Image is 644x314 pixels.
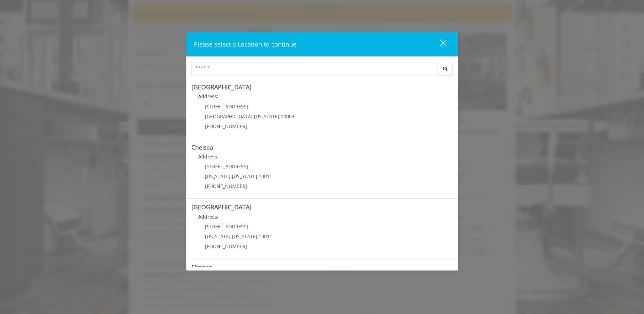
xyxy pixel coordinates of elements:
div: Center Select [191,62,453,79]
span: [STREET_ADDRESS] [205,163,248,170]
span: 10003 [281,113,294,120]
b: [GEOGRAPHIC_DATA] [191,203,252,211]
span: , [257,173,259,179]
b: [GEOGRAPHIC_DATA] [191,83,252,91]
span: 10011 [259,233,272,240]
span: [US_STATE] [205,173,231,179]
span: , [253,113,254,120]
span: [GEOGRAPHIC_DATA] [205,113,253,120]
button: close dialog [427,37,450,51]
span: [STREET_ADDRESS] [205,103,248,110]
span: [PHONE_NUMBER] [205,183,247,189]
span: [US_STATE] [232,233,257,240]
span: [STREET_ADDRESS] [205,223,248,230]
span: [PHONE_NUMBER] [205,243,247,249]
b: Address: [198,93,218,100]
i: Search button [441,66,449,71]
span: , [231,233,232,240]
b: Address: [198,153,218,160]
div: close dialog [432,39,446,49]
b: Chelsea [191,143,213,151]
span: [PHONE_NUMBER] [205,123,247,129]
span: 10011 [259,173,272,179]
span: [US_STATE] [254,113,279,120]
b: Flatiron [191,263,213,271]
input: Search Center [191,62,438,75]
span: [US_STATE] [232,173,257,179]
span: Please select a Location to continue [194,40,296,48]
b: Address: [198,213,218,220]
span: , [231,173,232,179]
span: , [279,113,281,120]
span: [US_STATE] [205,233,231,240]
span: , [257,233,259,240]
